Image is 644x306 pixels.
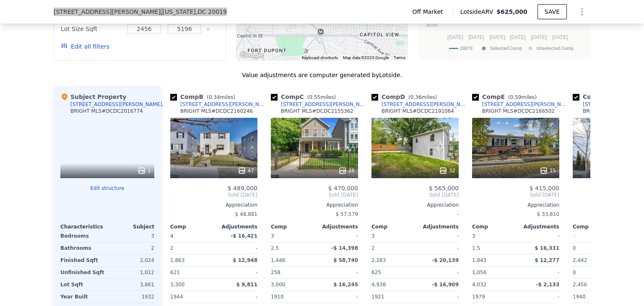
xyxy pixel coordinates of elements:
[271,233,274,239] span: 3
[371,233,375,239] span: 3
[109,267,154,278] div: 1,012
[472,257,486,263] span: 1,843
[170,257,184,263] span: 1,863
[573,257,587,263] span: 2,442
[271,242,313,254] div: 2.5
[343,55,389,60] span: Map data ©2025 Google
[281,108,353,114] div: BRIGHT MLS # DCDC2155362
[417,291,459,303] div: -
[54,8,161,16] span: [STREET_ADDRESS][PERSON_NAME]
[510,94,522,100] span: 0.59
[336,211,358,217] span: $ 57,579
[271,282,285,288] span: 3,000
[472,223,516,230] div: Comp
[417,242,459,254] div: -
[206,28,210,31] button: Clear
[271,101,368,108] a: [STREET_ADDRESS][PERSON_NAME]
[109,230,154,242] div: 3
[203,94,239,100] span: ( miles)
[371,257,386,263] span: 2,283
[371,192,459,198] span: Sold [DATE]
[490,46,522,51] text: Selected Comp
[489,34,505,40] text: [DATE]
[517,291,559,303] div: -
[238,50,266,61] img: Google
[472,233,475,239] span: 3
[460,46,473,51] text: 20019
[60,223,107,230] div: Characteristics
[472,282,486,288] span: 4,032
[573,242,615,254] div: 0
[482,101,569,108] div: [STREET_ADDRESS][PERSON_NAME]
[60,93,126,101] div: Subject Property
[517,230,559,242] div: -
[573,223,616,230] div: Comp
[429,185,459,192] span: $ 565,000
[371,282,386,288] span: 4,938
[472,291,514,303] div: 1979
[482,108,555,114] div: BRIGHT MLS # DCDC2166502
[170,192,257,198] span: Sold [DATE]
[170,233,174,239] span: 4
[540,166,556,175] div: 15
[460,8,496,16] span: Lotside ARV
[170,291,212,303] div: 1944
[281,101,368,108] div: [STREET_ADDRESS][PERSON_NAME]
[328,185,358,192] span: $ 470,000
[271,223,314,230] div: Comp
[536,282,559,288] span: -$ 2,133
[216,242,257,254] div: -
[236,282,257,288] span: $ 9,811
[447,34,463,40] text: [DATE]
[574,3,590,20] button: Show Options
[304,94,339,100] span: ( miles)
[180,101,267,108] div: [STREET_ADDRESS][PERSON_NAME]
[271,257,285,263] span: 1,446
[371,242,413,254] div: 2
[60,291,106,303] div: Year Built
[472,242,514,254] div: 1.5
[235,211,257,217] span: $ 48,881
[271,270,280,275] span: 258
[228,185,257,192] span: $ 489,000
[505,94,540,100] span: ( miles)
[331,245,358,251] span: -$ 14,398
[238,50,266,61] a: Open this area in Google Maps (opens a new window)
[271,202,358,208] div: Appreciation
[573,282,587,288] span: 2,456
[216,291,257,303] div: -
[70,108,143,114] div: BRIGHT MLS # DCDC2016774
[180,108,253,114] div: BRIGHT MLS # DCDC2160246
[60,279,106,290] div: Lot Sqft
[371,93,440,101] div: Comp D
[535,245,559,251] span: $ 16,331
[573,270,576,275] span: 0
[54,71,590,79] div: Value adjustments are computer generated by Lotside .
[109,242,154,254] div: 2
[394,55,405,60] a: Terms
[60,230,106,242] div: Bedrooms
[517,267,559,278] div: -
[333,257,358,263] span: $ 58,740
[209,94,220,100] span: 0.34
[271,192,358,198] span: Sold [DATE]
[552,34,568,40] text: [DATE]
[573,291,615,303] div: 1940
[170,101,267,108] a: [STREET_ADDRESS][PERSON_NAME]
[60,254,106,266] div: Finished Sqft
[426,22,438,28] text: $200
[371,270,381,275] span: 625
[472,270,486,275] span: 1,056
[472,202,559,208] div: Appreciation
[316,267,358,278] div: -
[382,101,469,108] div: [STREET_ADDRESS][PERSON_NAME]
[537,211,559,217] span: $ 33,810
[472,192,559,198] span: Sold [DATE]
[535,257,559,263] span: $ 12,277
[170,202,257,208] div: Appreciation
[170,223,214,230] div: Comp
[531,34,547,40] text: [DATE]
[60,267,106,278] div: Unfinished Sqft
[109,279,154,290] div: 3,861
[138,166,151,175] div: 1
